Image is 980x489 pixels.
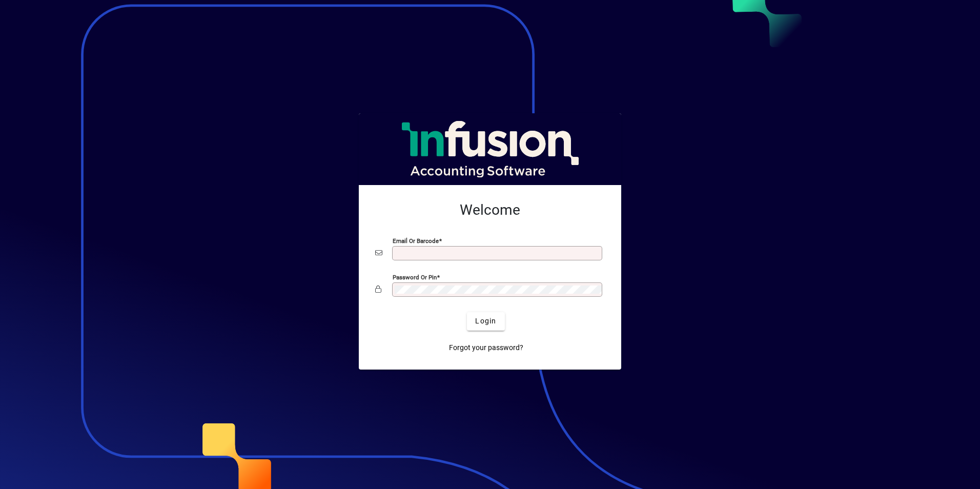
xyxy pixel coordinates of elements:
span: Forgot your password? [449,342,523,353]
mat-label: Email or Barcode [393,237,439,244]
mat-label: Password or Pin [393,273,437,280]
h2: Welcome [375,201,605,219]
a: Forgot your password? [445,339,527,357]
span: Login [475,316,496,327]
button: Login [467,312,504,331]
